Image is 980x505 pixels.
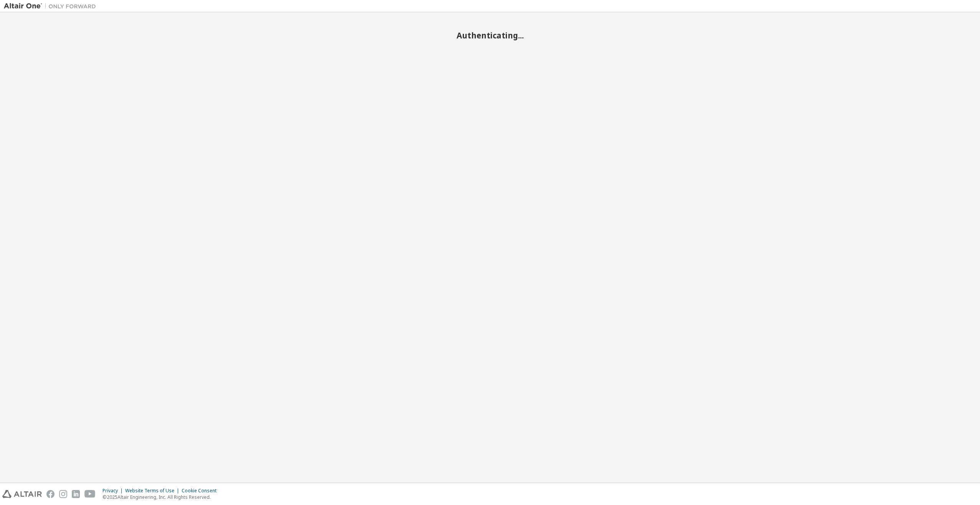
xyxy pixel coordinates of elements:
img: instagram.svg [59,490,67,498]
div: Cookie Consent [182,488,221,494]
div: Privacy [103,488,125,494]
img: youtube.svg [84,490,96,498]
h2: Authenticating... [4,30,976,40]
img: Altair One [4,2,100,10]
div: Website Terms of Use [125,488,182,494]
img: linkedin.svg [72,490,80,498]
p: © 2025 Altair Engineering, Inc. All Rights Reserved. [103,494,221,500]
img: altair_logo.svg [2,490,42,498]
img: facebook.svg [46,490,55,498]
